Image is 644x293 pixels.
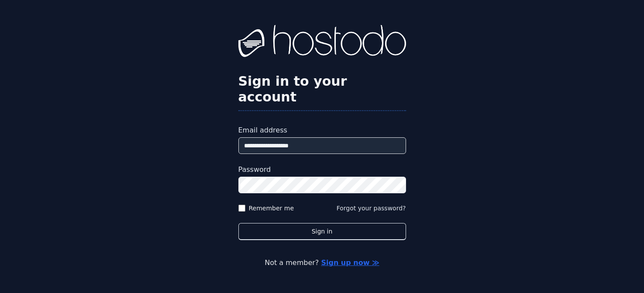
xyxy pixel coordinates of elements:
h2: Sign in to your account [238,73,406,105]
label: Email address [238,125,406,136]
img: Hostodo [238,25,406,60]
a: Sign up now ≫ [321,258,379,267]
button: Forgot your password? [337,204,406,213]
label: Remember me [249,204,294,213]
button: Sign in [238,223,406,240]
p: Not a member? [42,258,602,268]
label: Password [238,164,406,175]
